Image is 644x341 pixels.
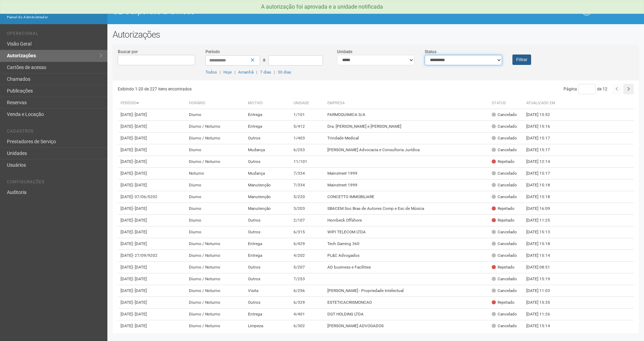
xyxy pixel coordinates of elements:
th: Unidade [291,98,325,109]
div: Cancelado [492,229,517,235]
td: [DATE] 15:14 [523,250,561,262]
td: [DATE] [118,144,186,156]
td: Diurno [186,215,246,226]
span: - [DATE] [133,112,147,117]
td: 4/202 [291,250,325,262]
span: | [234,70,236,75]
td: 6/315 [291,226,325,238]
span: - [DATE] [133,136,147,140]
td: 6/256 [291,285,325,297]
td: Trindade Medical [325,133,489,144]
span: - [DATE] [133,206,147,211]
a: Todos [205,70,217,75]
td: 1/403 [291,133,325,144]
div: Painel do Administrador [7,14,102,20]
span: - [DATE] [133,312,147,316]
div: Rejeitado [492,264,515,270]
div: Cancelado [492,194,517,200]
td: Diurno / Noturno [186,297,246,309]
td: Diurno / Noturno [186,121,246,133]
button: Filtrar [512,55,531,65]
th: Empresa [325,98,489,109]
td: [DATE] [118,156,186,168]
td: Diurno [186,109,246,121]
a: 7 dias [260,70,271,75]
td: [DATE] [118,121,186,133]
td: [DATE] 15:18 [523,179,561,191]
span: - [DATE] [133,300,147,305]
td: Outros [245,297,291,309]
td: 6/302 [291,320,325,332]
td: Mudança [245,144,291,156]
td: Manutenção [245,179,291,191]
th: Período [118,98,186,109]
th: Horário [186,98,246,109]
th: Motivo [245,98,291,109]
td: CONCETTO IMMOBILIARE [325,191,489,203]
td: DGT HOLDING LTDA [325,309,489,320]
th: Status [489,98,523,109]
span: - 27/09/9202 [133,253,157,258]
span: - [DATE] [133,276,147,281]
td: PL&C Advogados [325,250,489,262]
div: Cancelado [492,241,517,247]
span: - 07/06/5202 [133,194,157,199]
span: Página de 12 [564,87,607,91]
div: Cancelado [492,253,517,259]
div: Cancelado [492,182,517,188]
div: Cancelado [492,276,517,282]
div: Cancelado [492,311,517,317]
td: 5/220 [291,191,325,203]
td: [DATE] [118,179,186,191]
td: Diurno [186,179,246,191]
td: Visita [245,285,291,297]
td: Entrega [245,109,291,121]
td: 6/253 [291,144,325,156]
td: [DATE] [118,309,186,320]
td: 2/107 [291,215,325,226]
h1: O2 Corporate & Offices [113,7,371,16]
td: [DATE] 15:14 [523,320,561,332]
div: Rejeitado [492,206,515,212]
td: [PERSON_NAME] Advocacia e Consultoria Jurídica [325,144,489,156]
td: [DATE] [118,262,186,273]
td: SBACEM Soc Bras de Autores Comp e Esc de Música [325,203,489,215]
td: [DATE] [118,168,186,179]
span: - [DATE] [133,124,147,129]
td: Diurno / Noturno [186,238,246,250]
h2: Autorizações [113,29,639,40]
td: Diurno / Noturno [186,250,246,262]
span: | [220,70,221,75]
td: Entrega [245,309,291,320]
span: - [DATE] [133,230,147,234]
td: 6/329 [291,297,325,309]
span: - [DATE] [133,323,147,328]
td: Hornbeck Offshore [325,215,489,226]
td: [DATE] 15:18 [523,191,561,203]
label: Buscar por [118,49,138,55]
td: Entrega [245,121,291,133]
td: 5/412 [291,121,325,133]
td: [DATE] 15:52 [523,109,561,121]
td: Diurno [186,226,246,238]
td: Mainstreet 1999 [325,168,489,179]
td: Diurno [186,203,246,215]
td: [DATE] [118,297,186,309]
td: Mainstreet 1999 [325,179,489,191]
td: Entrega [245,250,291,262]
td: Outros [245,273,291,285]
td: [DATE] 15:13 [523,226,561,238]
td: [DATE] 12:14 [523,156,561,168]
a: 30 dias [278,70,291,75]
td: [DATE] 15:17 [523,168,561,179]
td: [DATE] 15:17 [523,144,561,156]
div: Exibindo 1-20 de 227 itens encontrados [118,84,376,94]
td: [DATE] [118,215,186,226]
div: Cancelado [492,170,517,176]
td: [DATE] 11:25 [523,215,561,226]
td: 1/101 [291,109,325,121]
td: Outros [245,215,291,226]
td: [DATE] [118,285,186,297]
td: Diurno / Noturno [186,309,246,320]
li: Operacional [7,31,102,38]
